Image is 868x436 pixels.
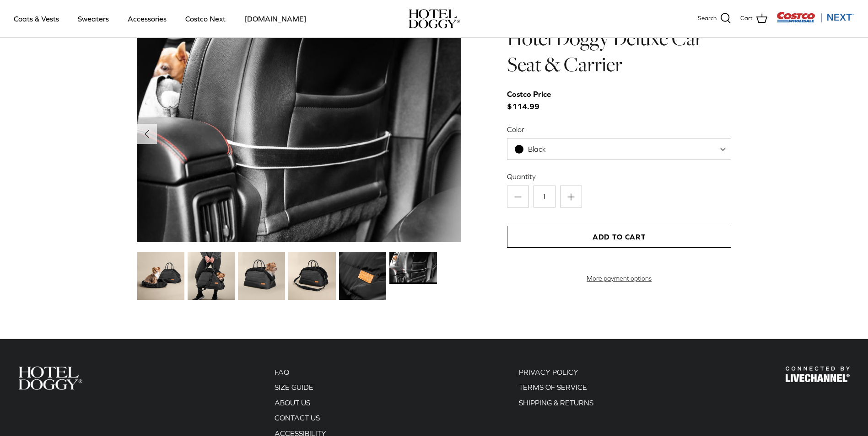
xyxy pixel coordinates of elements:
[70,3,117,34] a: Sweaters
[119,3,175,34] a: Accessories
[507,171,731,181] label: Quantity
[409,9,460,28] a: hoteldoggy.com hoteldoggycom
[507,275,731,282] a: More payment options
[275,414,320,422] a: CONTACT US
[507,26,731,77] h1: Hotel Doggy Deluxe Car Seat & Carrier
[275,383,313,391] a: SIZE GUIDE
[776,11,854,23] img: Costco Next
[18,367,82,390] img: Hotel Doggy Costco Next
[740,13,767,25] a: Cart
[698,14,717,23] span: Search
[534,186,555,207] input: Quantity
[507,124,731,134] label: Color
[507,138,731,160] span: Black
[519,399,593,407] a: SHIPPING & RETURNS
[507,226,731,248] button: Add to Cart
[177,3,234,34] a: Costco Next
[740,14,753,23] span: Cart
[698,13,731,25] a: Search
[519,368,578,376] a: PRIVACY POLICY
[519,383,587,391] a: TERMS OF SERVICE
[275,368,289,376] a: FAQ
[786,367,850,383] img: Hotel Doggy Costco Next
[5,3,67,34] a: Coats & Vests
[137,124,157,144] button: Previous
[528,145,546,153] span: Black
[275,399,310,407] a: ABOUT US
[236,3,315,34] a: [DOMAIN_NAME]
[409,9,460,28] img: hoteldoggycom
[507,88,551,101] div: Costco Price
[507,88,560,113] span: $114.99
[507,144,564,154] span: Black
[776,17,854,24] a: Visit Costco Next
